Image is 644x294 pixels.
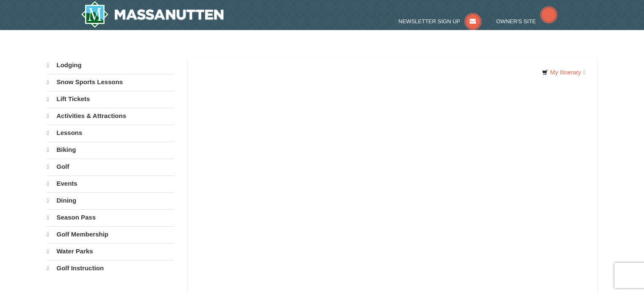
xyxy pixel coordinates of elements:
a: Dining [47,192,174,209]
a: Water Parks [47,243,174,259]
img: Massanutten Resort Logo [81,1,224,28]
a: Golf Membership [47,226,174,242]
a: Events [47,176,174,192]
a: Massanutten Resort [81,1,224,28]
a: Snow Sports Lessons [47,74,174,90]
a: Lift Tickets [47,91,174,107]
a: Lessons [47,125,174,141]
span: Owner's Site [496,18,536,25]
a: Activities & Attractions [47,108,174,124]
span: Newsletter Sign Up [398,18,460,25]
a: Owner's Site [496,18,557,25]
a: Biking [47,142,174,158]
a: Newsletter Sign Up [398,18,481,25]
a: My Itinerary [536,66,591,79]
a: Season Pass [47,209,174,225]
a: Golf [47,159,174,175]
a: Lodging [47,58,174,73]
a: Golf Instruction [47,260,174,276]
